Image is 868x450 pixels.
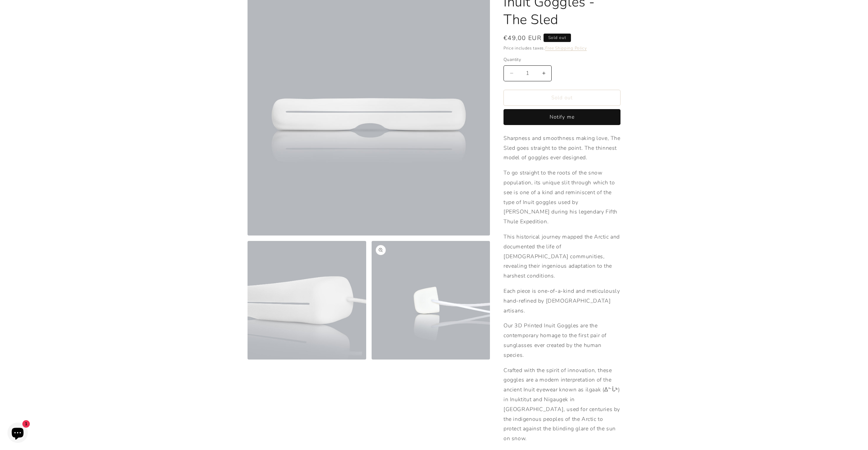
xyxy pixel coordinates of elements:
[545,45,587,51] a: Free Shipping Policy
[504,321,620,360] p: Our 3D Printed Inuit Goggles are the contemporary homage to the first pair of sunglasses ever cre...
[504,134,620,163] p: Sharpness and smoothness making love, The Sled goes straight to the point. The thinnest model of ...
[504,366,620,444] p: Crafted with the spirit of innovation, these goggles are a modern interpretation of the ancient I...
[504,232,620,281] p: This historical journey mapped the Arctic and documented the life of [DEMOGRAPHIC_DATA] communiti...
[544,34,571,42] span: Sold out
[504,90,620,106] button: Sold out
[504,57,620,63] label: Quantity
[504,109,620,125] button: Notify me
[5,423,30,445] inbox-online-store-chat: Shopify online store chat
[504,34,541,43] span: €49,00 EUR
[504,45,620,52] div: Price includes taxes.
[504,286,620,315] p: Each piece is one-of-a-kind and meticulously hand-refined by [DEMOGRAPHIC_DATA] artisans.
[504,168,620,227] p: To go straight to the roots of the snow population, its unique slit through which to see is one o...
